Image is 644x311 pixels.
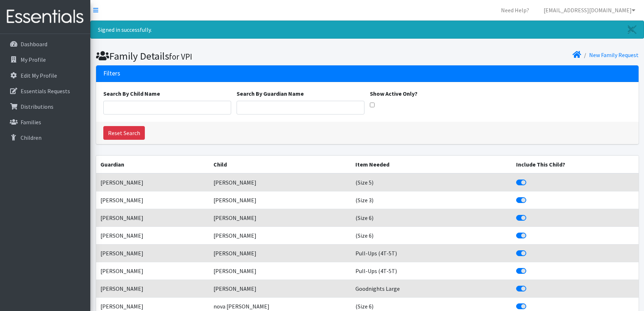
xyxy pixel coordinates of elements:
a: Distributions [3,99,87,114]
a: Reset Search [103,126,145,140]
td: [PERSON_NAME] [209,209,351,226]
th: Child [209,155,351,173]
td: (Size 6) [351,209,512,226]
td: [PERSON_NAME] [209,226,351,244]
h3: Filters [103,70,120,77]
p: Edit My Profile [21,72,57,79]
td: Goodnights Large [351,280,512,297]
td: (Size 5) [351,173,512,191]
p: Children [21,134,42,141]
small: for VPI [169,51,192,62]
td: [PERSON_NAME] [209,280,351,297]
td: [PERSON_NAME] [209,262,351,280]
td: [PERSON_NAME] [96,226,209,244]
p: Dashboard [21,40,47,48]
div: Signed in successfully. [90,21,644,39]
label: Search By Guardian Name [237,89,304,98]
td: [PERSON_NAME] [96,244,209,262]
a: [EMAIL_ADDRESS][DOMAIN_NAME] [538,3,641,17]
th: Include This Child? [512,155,639,173]
td: [PERSON_NAME] [96,191,209,209]
a: Close [621,21,644,38]
td: [PERSON_NAME] [96,280,209,297]
p: Essentials Requests [21,87,70,95]
td: [PERSON_NAME] [209,191,351,209]
h1: Family Details [96,50,365,62]
a: My Profile [3,52,87,67]
label: Search By Child Name [103,89,160,98]
a: Essentials Requests [3,84,87,98]
td: Pull-Ups (4T-5T) [351,262,512,280]
a: Families [3,115,87,129]
img: HumanEssentials [3,5,87,29]
a: Children [3,130,87,145]
td: [PERSON_NAME] [96,262,209,280]
td: [PERSON_NAME] [96,209,209,226]
th: Item Needed [351,155,512,173]
label: Show Active Only? [370,89,418,98]
td: [PERSON_NAME] [96,173,209,191]
td: [PERSON_NAME] [209,173,351,191]
p: Families [21,118,41,126]
p: Distributions [21,103,53,110]
a: New Family Request [589,51,639,59]
td: (Size 3) [351,191,512,209]
td: Pull-Ups (4T-5T) [351,244,512,262]
a: Dashboard [3,37,87,51]
th: Guardian [96,155,209,173]
a: Need Help? [495,3,535,17]
a: Edit My Profile [3,68,87,83]
td: (Size 6) [351,226,512,244]
td: [PERSON_NAME] [209,244,351,262]
p: My Profile [21,56,46,63]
